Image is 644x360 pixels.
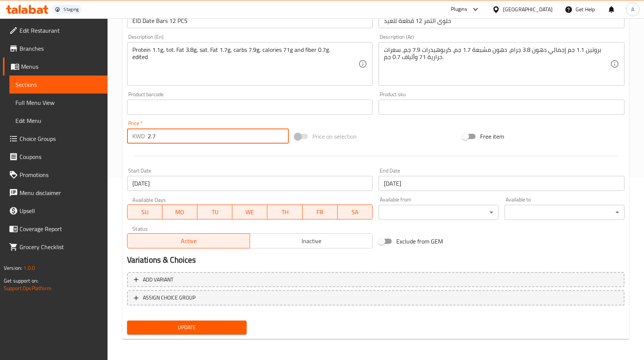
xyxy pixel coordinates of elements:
[3,39,108,57] a: Branches
[132,132,145,141] p: KWD
[338,204,373,219] button: SA
[15,98,102,107] span: Full Menu View
[505,205,624,220] div: ​
[127,13,373,28] input: Enter name En
[127,321,247,334] button: Update
[480,132,504,141] span: Free item
[341,207,370,218] span: SA
[130,236,247,247] span: Active
[270,207,299,218] span: TH
[132,46,359,82] textarea: Protein 1.1g, tot. Fat 3.8g, sat. Fat 1.7g, carbs 7.9g, calories 71g and fiber 0.7g. edited
[20,134,102,143] span: Choice Groups
[23,263,35,273] span: 1.0.0
[3,166,108,184] a: Promotions
[379,13,624,28] input: Enter name Ar
[20,206,102,215] span: Upsell
[9,112,108,130] a: Edit Menu
[130,207,159,218] span: SU
[235,207,264,218] span: WE
[3,202,108,220] a: Upsell
[3,57,108,76] a: Menus
[127,290,624,306] button: ASSIGN CHOICE GROUP
[20,152,102,161] span: Coupons
[127,100,373,115] input: Please enter product barcode
[165,207,194,218] span: MO
[4,283,52,293] a: Support.OpsPlatform
[379,205,499,220] div: ​
[3,220,108,238] a: Coverage Report
[64,6,79,12] div: Staging
[4,276,38,286] span: Get support on:
[143,293,195,303] span: ASSIGN CHOICE GROUP
[503,5,553,14] div: [GEOGRAPHIC_DATA]
[384,46,610,82] textarea: بروتين 1.1 جم إجمالي دهون 3.8 جرام، دهون مشبعة 1.7 جم، كربوهيدرات 7.9 جم، سعرات حرارية 71 وألياف ...
[9,76,108,94] a: Sections
[20,242,102,251] span: Grocery Checklist
[127,233,250,248] button: Active
[20,170,102,179] span: Promotions
[127,272,624,287] button: Add variant
[303,204,338,219] button: FR
[127,204,162,219] button: SU
[20,188,102,197] span: Menu disclaimer
[20,26,102,35] span: Edit Restaurant
[3,184,108,202] a: Menu disclaimer
[4,263,22,273] span: Version:
[631,5,634,14] span: A
[451,5,467,14] div: Plugins
[312,132,357,141] span: Price on selection
[143,275,173,284] span: Add variant
[232,204,267,219] button: WE
[20,44,102,53] span: Branches
[379,100,624,115] input: Please enter product sku
[3,238,108,256] a: Grocery Checklist
[21,62,102,71] span: Menus
[3,148,108,166] a: Coupons
[162,204,197,219] button: MO
[3,130,108,148] a: Choice Groups
[3,21,108,39] a: Edit Restaurant
[133,323,241,332] span: Update
[306,207,335,218] span: FR
[396,237,443,246] span: Exclude from GEM
[148,129,289,144] input: Please enter price
[127,254,624,266] h2: Variations & Choices
[197,204,232,219] button: TU
[200,207,229,218] span: TU
[9,94,108,112] a: Full Menu View
[253,236,370,247] span: Inactive
[250,233,373,248] button: Inactive
[15,116,102,125] span: Edit Menu
[15,80,102,89] span: Sections
[20,224,102,233] span: Coverage Report
[267,204,302,219] button: TH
